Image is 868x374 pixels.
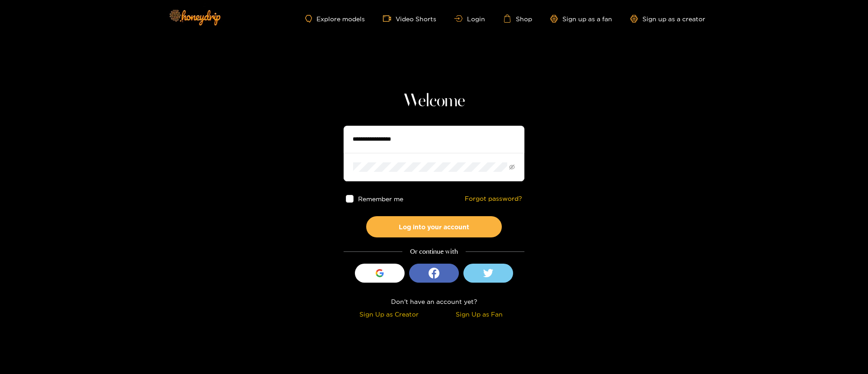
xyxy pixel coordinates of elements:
[346,309,432,319] div: Sign Up as Creator
[509,164,515,170] span: eye-invisible
[454,15,485,22] a: Login
[383,14,396,23] span: video-camera
[630,15,705,23] a: Sign up as a creator
[465,195,522,203] a: Forgot password?
[503,14,532,23] a: Shop
[550,15,612,23] a: Sign up as a fan
[305,15,365,23] a: Explore models
[366,216,502,237] button: Log into your account
[358,195,403,202] span: Remember me
[344,296,524,307] div: Don't have an account yet?
[436,309,522,319] div: Sign Up as Fan
[344,90,524,112] h1: Welcome
[383,14,436,23] a: Video Shorts
[344,246,524,257] div: Or continue with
